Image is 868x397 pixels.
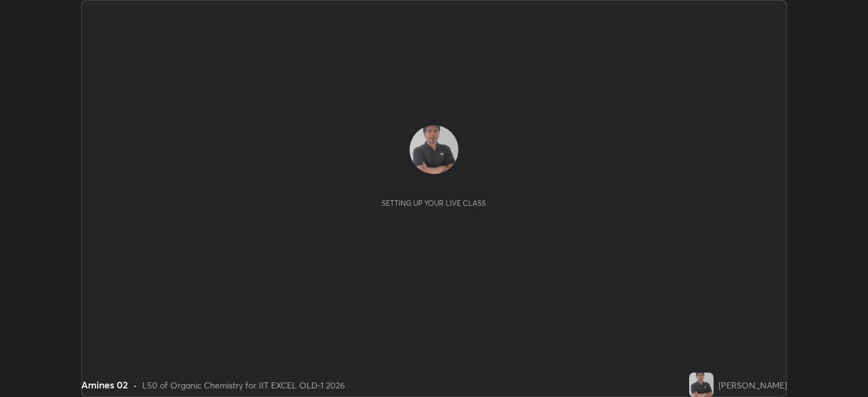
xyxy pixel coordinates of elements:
div: • [133,379,137,392]
div: L50 of Organic Chemistry for IIT EXCEL OLD-1 2026 [142,379,345,392]
img: fc3e8d29f02343ad861eeaeadd1832a7.jpg [689,373,714,397]
div: Amines 02 [81,377,128,392]
img: fc3e8d29f02343ad861eeaeadd1832a7.jpg [410,125,458,174]
div: [PERSON_NAME] [718,379,787,392]
div: Setting up your live class [382,198,486,208]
